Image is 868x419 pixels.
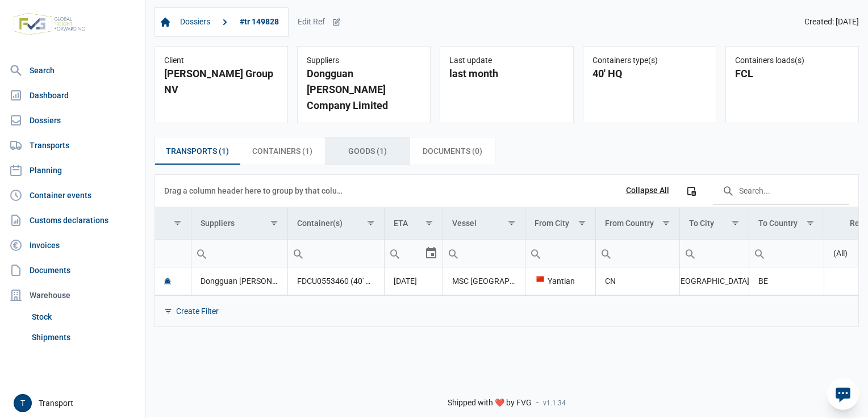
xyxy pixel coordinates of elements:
[155,207,191,240] td: Column
[735,56,849,66] div: Containers loads(s)
[191,239,287,267] td: Filter cell
[5,234,140,257] a: Invoices
[307,66,421,114] div: Dongguan [PERSON_NAME] Company Limited
[176,12,215,32] a: Dossiers
[749,207,824,240] td: Column To Country
[5,184,140,207] a: Container events
[5,209,140,232] a: Customs declarations
[176,306,219,316] div: Create Filter
[173,219,182,227] span: Show filter options for column ''
[270,219,278,227] span: Show filter options for column 'Suppliers'
[366,219,375,227] span: Show filter options for column 'Container(s)'
[201,219,235,228] div: Suppliers
[164,66,278,98] div: [PERSON_NAME] Group NV
[348,144,387,158] span: Goods (1)
[804,17,859,27] span: Created: [DATE]
[155,175,858,326] div: Data grid with 1 rows and 11 columns
[385,240,405,267] div: Search box
[731,219,740,227] span: Show filter options for column 'To City'
[443,207,525,240] td: Column Vessel
[749,240,770,267] div: Search box
[681,181,702,201] div: Column Chooser
[536,398,539,408] span: -
[749,267,824,295] td: BE
[5,284,140,307] div: Warehouse
[307,56,421,66] div: Suppliers
[5,84,140,107] a: Dashboard
[448,398,532,408] span: Shipped with ❤️ by FVG
[596,240,679,267] input: Filter cell
[680,239,749,267] td: Filter cell
[191,207,287,240] td: Column Suppliers
[164,56,278,66] div: Client
[298,17,341,27] div: Edit Ref
[592,56,707,66] div: Containers type(s)
[605,219,654,228] div: From Country
[806,219,815,227] span: Show filter options for column 'To Country'
[689,219,714,228] div: To City
[578,219,586,227] span: Show filter options for column 'From City'
[5,134,140,157] a: Transports
[5,109,140,132] a: Dossiers
[155,239,191,267] td: Filter cell
[14,394,138,412] div: Transport
[595,239,679,267] td: Filter cell
[297,219,343,228] div: Container(s)
[758,219,798,228] div: To Country
[287,207,384,240] td: Column Container(s)
[5,59,140,82] a: Search
[252,144,312,158] span: Containers (1)
[164,175,849,207] div: Data grid toolbar
[191,267,287,295] td: Dongguan Yisheng Craft Company Limited
[384,207,443,240] td: Column ETA
[449,56,564,66] div: Last update
[525,239,595,267] td: Filter cell
[164,182,347,200] div: Drag a column header here to group by that column
[680,240,749,267] input: Filter cell
[749,239,824,267] td: Filter cell
[235,12,283,32] a: #tr 149828
[155,240,191,267] input: Filter cell
[735,66,849,82] div: FCL
[592,66,707,82] div: 40' HQ
[443,267,525,295] td: MSC [GEOGRAPHIC_DATA]
[525,207,595,240] td: Column From City
[424,240,438,267] div: Select
[662,219,670,227] span: Show filter options for column 'From Country'
[5,259,140,282] a: Documents
[9,9,90,40] img: FVG - Global freight forwarding
[749,240,824,267] input: Filter cell
[525,240,546,267] div: Search box
[535,219,569,228] div: From City
[423,144,482,158] span: Documents (0)
[288,240,308,267] div: Search box
[287,267,384,295] td: FDCU0553460 (40' HQ)
[525,240,595,267] input: Filter cell
[507,219,516,227] span: Show filter options for column 'Vessel'
[394,276,417,286] span: [DATE]
[166,144,229,158] span: Transports (1)
[14,394,32,412] button: T
[449,66,564,82] div: last month
[543,399,566,408] span: v1.1.34
[288,240,384,267] input: Filter cell
[595,207,679,240] td: Column From Country
[595,267,679,295] td: CN
[443,240,464,267] div: Search box
[27,307,140,327] a: Stock
[287,239,384,267] td: Filter cell
[384,239,443,267] td: Filter cell
[5,159,140,182] a: Planning
[452,219,477,228] div: Vessel
[191,240,212,267] div: Search box
[596,240,616,267] div: Search box
[680,240,700,267] div: Search box
[680,207,749,240] td: Column To City
[425,219,433,227] span: Show filter options for column 'ETA'
[443,240,525,267] input: Filter cell
[689,275,740,287] div: [GEOGRAPHIC_DATA]
[191,240,287,267] input: Filter cell
[535,275,586,287] div: Yantian
[626,186,669,196] div: Collapse All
